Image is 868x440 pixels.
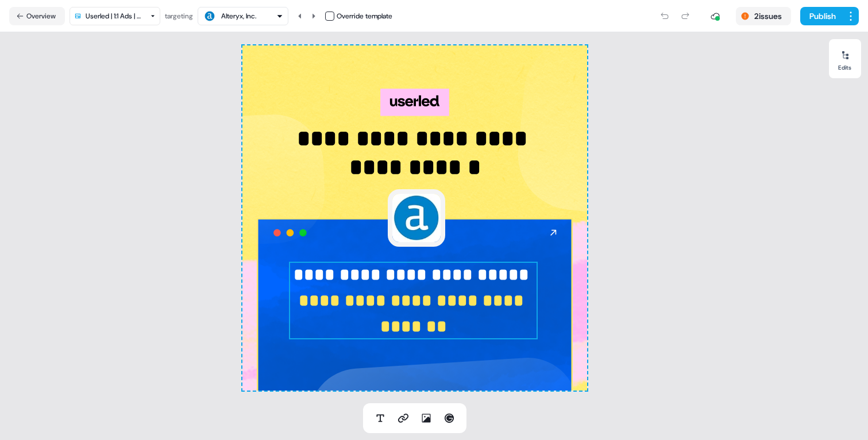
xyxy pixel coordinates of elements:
[9,7,65,25] button: Overview
[221,10,256,22] div: Alteryx, Inc.
[829,46,861,71] button: Edits
[165,10,193,22] div: targeting
[337,10,392,22] div: Override template
[198,7,288,25] button: Alteryx, Inc.
[736,7,791,25] button: 2issues
[86,10,145,22] div: Userled | 1:1 Ads | Customers
[800,7,843,25] button: Publish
